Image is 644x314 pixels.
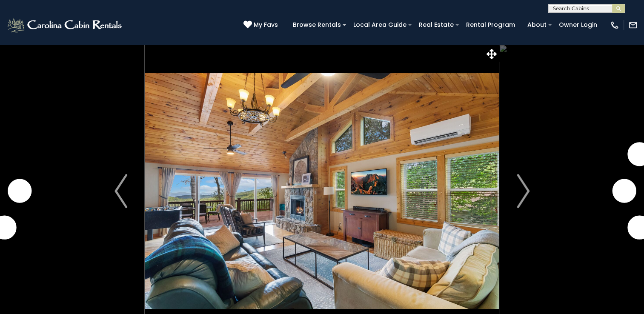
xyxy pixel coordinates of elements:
[349,18,411,31] a: Local Area Guide
[517,174,530,208] img: arrow
[415,18,458,31] a: Real Estate
[462,18,519,31] a: Rental Program
[555,18,601,31] a: Owner Login
[523,18,551,31] a: About
[243,20,280,30] a: My Favs
[610,20,619,30] img: phone-regular-white.png
[6,17,124,34] img: White-1-2.png
[628,20,638,30] img: mail-regular-white.png
[114,174,127,208] img: arrow
[254,20,278,29] span: My Favs
[289,18,345,31] a: Browse Rentals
